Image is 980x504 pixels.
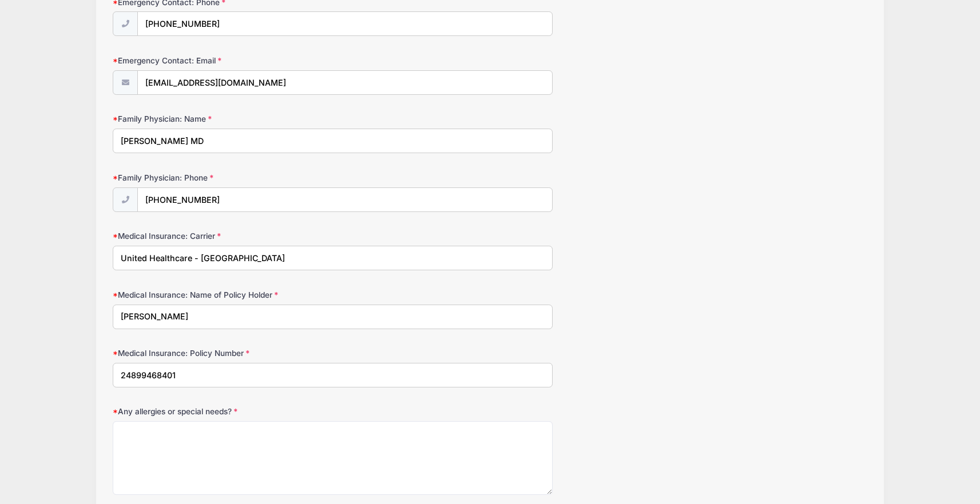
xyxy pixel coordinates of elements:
[113,406,364,417] label: Any allergies or special needs?
[113,55,364,66] label: Emergency Contact: Email
[137,187,553,212] input: (xxx) xxx-xxxx
[113,347,364,359] label: Medical Insurance: Policy Number
[113,289,364,301] label: Medical Insurance: Name of Policy Holder
[113,113,364,125] label: Family Physician: Name
[137,11,553,36] input: (xxx) xxx-xxxx
[137,70,553,95] input: email@email.com
[113,172,364,183] label: Family Physician: Phone
[113,230,364,242] label: Medical Insurance: Carrier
